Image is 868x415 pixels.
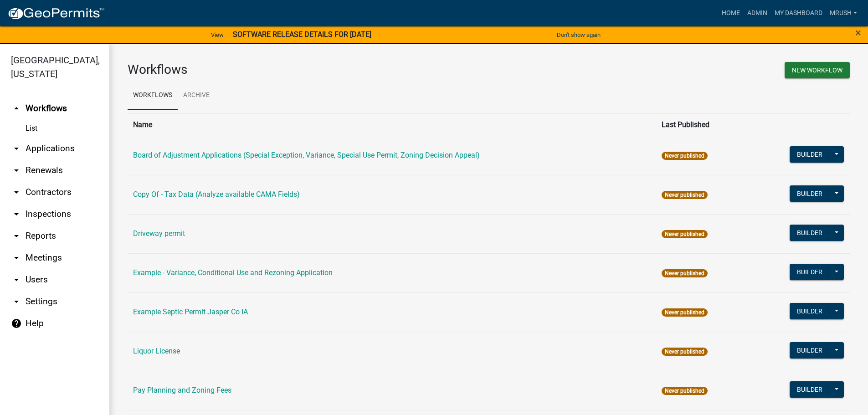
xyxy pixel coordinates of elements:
[11,187,22,198] i: arrow_drop_down
[11,252,22,263] i: arrow_drop_down
[233,30,371,39] strong: SOFTWARE RELEASE DETAILS FOR [DATE]
[656,113,752,136] th: Last Published
[790,303,830,319] button: Builder
[11,296,22,307] i: arrow_drop_down
[11,209,22,220] i: arrow_drop_down
[662,387,708,395] span: Never published
[128,81,178,110] a: Workflows
[718,5,744,22] a: Home
[11,274,22,285] i: arrow_drop_down
[790,225,830,241] button: Builder
[662,269,708,277] span: Never published
[207,27,227,42] a: View
[11,231,22,241] i: arrow_drop_down
[855,26,861,39] span: ×
[790,185,830,202] button: Builder
[785,62,850,78] button: New Workflow
[11,103,22,114] i: arrow_drop_up
[662,191,708,199] span: Never published
[771,5,826,22] a: My Dashboard
[133,268,333,277] a: Example - Variance, Conditional Use and Rezoning Application
[133,347,180,355] a: Liquor License
[128,62,482,77] h3: Workflows
[744,5,771,22] a: Admin
[662,152,708,160] span: Never published
[662,348,708,356] span: Never published
[178,81,215,110] a: Archive
[133,386,231,395] a: Pay Planning and Zoning Fees
[662,230,708,238] span: Never published
[11,318,22,329] i: help
[790,342,830,359] button: Builder
[128,113,656,136] th: Name
[133,151,480,159] a: Board of Adjustment Applications (Special Exception, Variance, Special Use Permit, Zoning Decisio...
[133,307,248,316] a: Example Septic Permit Jasper Co IA
[826,5,861,22] a: MRush
[11,165,22,176] i: arrow_drop_down
[133,229,185,238] a: Driveway permit
[11,143,22,154] i: arrow_drop_down
[553,27,604,42] button: Don't show again
[855,27,861,38] button: Close
[790,381,830,398] button: Builder
[790,146,830,163] button: Builder
[790,264,830,280] button: Builder
[133,190,300,199] a: Copy Of - Tax Data (Analyze available CAMA Fields)
[662,308,708,317] span: Never published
